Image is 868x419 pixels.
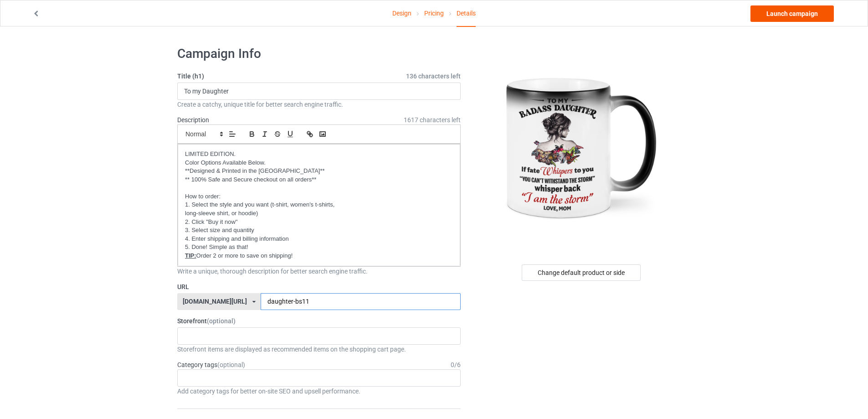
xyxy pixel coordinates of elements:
p: 5. Done! Simple as that! [185,243,453,252]
label: Title (h1) [177,72,461,81]
div: Change default product or side [522,264,641,281]
p: 2. Click "Buy it now" [185,218,453,227]
p: 1. Select the style and you want (t-shirt, women's t-shirts, [185,201,453,209]
div: [DOMAIN_NAME][URL] [183,298,247,305]
u: TIP: [185,252,196,259]
p: How to order: [185,192,453,201]
a: Launch campaign [750,5,834,22]
span: 1617 characters left [404,115,461,124]
p: **Designed & Printed in the [GEOGRAPHIC_DATA]** [185,167,453,176]
p: 3. Select size and quantity [185,226,453,235]
span: 136 characters left [406,72,461,81]
span: (optional) [207,317,236,325]
div: Add category tags for better on-site SEO and upsell performance. [177,387,461,396]
div: Storefront items are displayed as recommended items on the shopping cart page. [177,345,461,354]
p: 4. Enter shipping and billing information [185,235,453,243]
span: (optional) [217,361,245,368]
div: Create a catchy, unique title for better search engine traffic. [177,100,461,109]
label: Storefront [177,316,461,326]
p: LIMITED EDITION. [185,150,453,159]
a: Design [392,0,411,26]
p: long-sleeve shirt, or hoodie) [185,209,453,218]
label: Category tags [177,360,245,369]
div: 0 / 6 [451,360,461,369]
p: Color Options Available Below. [185,159,453,167]
label: URL [177,282,461,291]
a: Pricing [424,0,444,26]
div: Write a unique, thorough description for better search engine traffic. [177,267,461,276]
p: ** 100% Safe and Secure checkout on all orders** [185,176,453,184]
h1: Campaign Info [177,46,461,62]
div: Details [457,0,476,27]
label: Description [177,116,209,124]
p: Order 2 or more to save on shipping! [185,252,453,260]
